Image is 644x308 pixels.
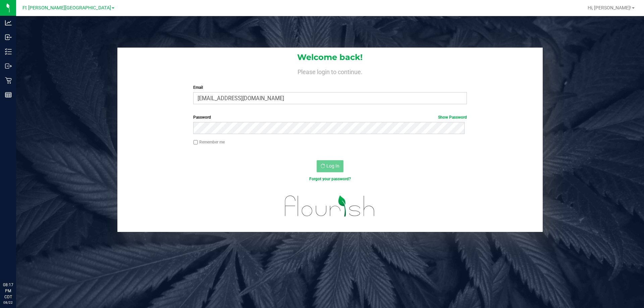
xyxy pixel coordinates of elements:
[3,300,13,305] p: 08/22
[193,139,225,145] label: Remember me
[117,67,543,75] h4: Please login to continue.
[5,48,12,55] inline-svg: Inventory
[5,77,12,84] inline-svg: Retail
[277,189,383,223] img: flourish_logo.svg
[193,84,467,90] label: Email
[588,5,631,10] span: Hi, [PERSON_NAME]!
[317,160,343,172] button: Log In
[193,115,211,120] span: Password
[309,177,351,181] a: Forgot your password?
[22,5,111,11] span: Ft [PERSON_NAME][GEOGRAPHIC_DATA]
[193,140,198,145] input: Remember me
[326,163,339,169] span: Log In
[5,63,12,69] inline-svg: Outbound
[3,282,13,300] p: 08:17 PM CDT
[5,34,12,41] inline-svg: Inbound
[5,19,12,26] inline-svg: Analytics
[5,91,12,98] inline-svg: Reports
[438,115,467,120] a: Show Password
[117,53,543,62] h1: Welcome back!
